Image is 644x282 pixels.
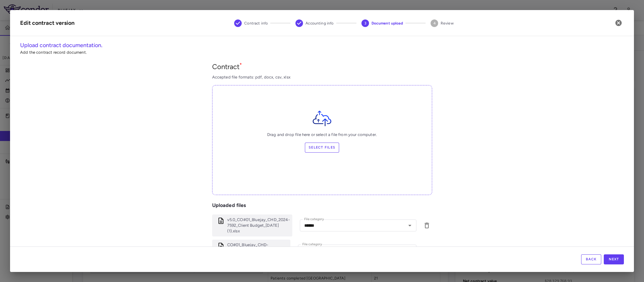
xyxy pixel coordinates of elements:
p: Add the contract record document. [20,50,624,55]
button: Accounting info [290,12,339,35]
span: Contract info [244,20,268,26]
button: Open [405,221,414,230]
button: Delete [421,220,432,231]
img: File Icon [313,111,331,126]
p: Uploaded files [212,203,432,208]
label: File category [304,217,324,222]
p: Drag and drop file here or select a file from your computer. [212,132,432,138]
p: v5.0_CO#01_Bluejay_CHD_2024-7592_Client Budget_18Jun2025 (1).xlsx [227,217,290,234]
span: Document upload [372,20,403,26]
span: Accounting info [305,20,333,26]
p: CO#01_Bluejay_CHD-xxx_2024_7592_CO#001_Signed (6864abcf61) (version 1) (1).pdf [227,242,288,259]
button: Document upload [356,12,408,35]
button: Next [604,254,624,264]
div: Edit contract version [20,19,74,27]
label: File category [302,242,322,247]
h5: Contract [212,62,432,72]
h6: Upload contract documentation. [20,41,624,50]
button: Delete [421,245,432,256]
button: Back [581,254,601,264]
button: Open [405,246,414,255]
text: 3 [364,21,366,25]
label: Select files [305,143,339,153]
p: Accepted file formats: pdf, docx, csv, xlsx [212,74,432,80]
button: Contract info [229,12,273,35]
